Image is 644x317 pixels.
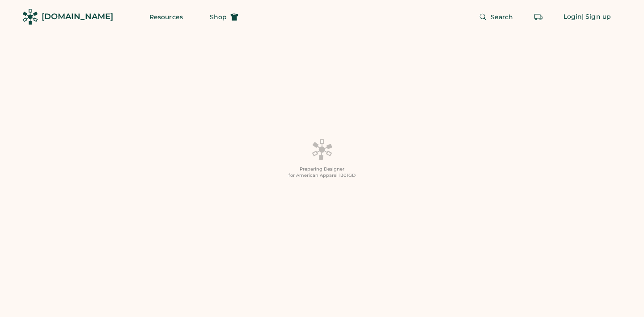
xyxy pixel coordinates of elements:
[288,166,356,179] div: Preparing Designer for American Apparel 1301GD
[582,13,611,21] div: | Sign up
[210,14,227,20] span: Shop
[468,8,524,26] button: Search
[199,8,249,26] button: Shop
[491,14,513,20] span: Search
[22,9,38,25] img: Rendered Logo - Screens
[139,8,194,26] button: Resources
[311,138,333,161] img: Platens-Black-Loader-Spin-rich%20black.webp
[530,8,547,26] button: Retrieve an order
[42,11,113,22] div: [DOMAIN_NAME]
[563,13,582,21] div: Login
